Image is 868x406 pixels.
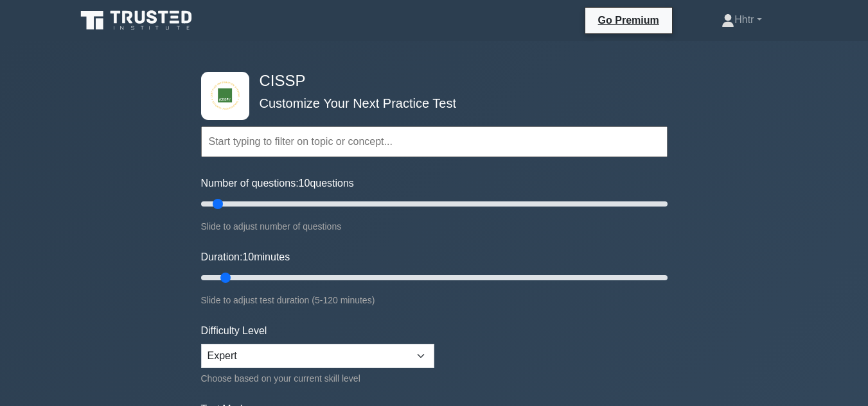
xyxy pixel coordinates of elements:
div: Slide to adjust number of questions [201,219,668,234]
label: Duration: minutes [201,250,290,265]
a: Go Premium [590,12,667,28]
label: Number of questions: questions [201,176,354,191]
span: 10 [242,251,254,262]
a: Hhtr [691,7,792,33]
div: Slide to adjust test duration (5-120 minutes) [201,292,668,308]
div: Choose based on your current skill level [201,371,434,386]
input: Start typing to filter on topic or concept... [201,126,668,157]
h4: CISSP [254,72,605,90]
span: 10 [299,178,310,189]
label: Difficulty Level [201,323,267,339]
